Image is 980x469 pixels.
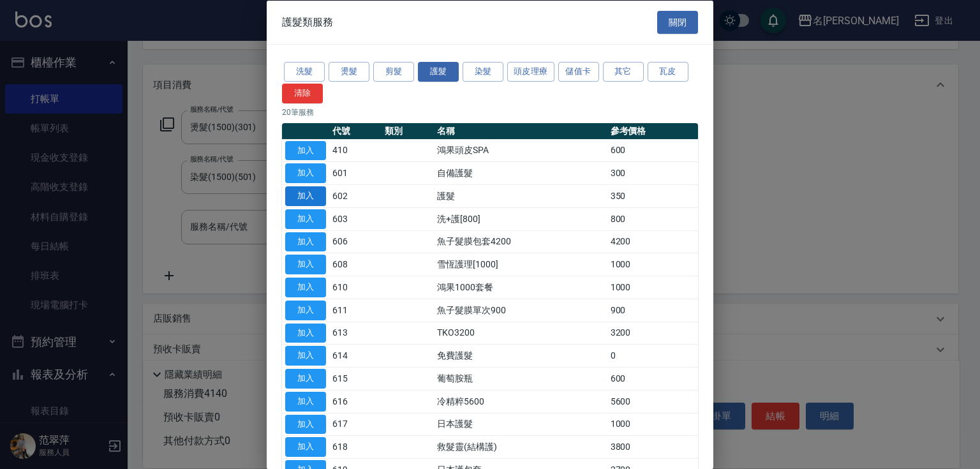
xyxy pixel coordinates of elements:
button: 加入 [285,391,326,411]
th: 參考價格 [607,123,698,139]
button: 頭皮理療 [507,62,554,82]
td: 410 [329,139,382,162]
td: 602 [329,184,382,207]
button: 燙髮 [329,62,369,82]
td: 350 [607,184,698,207]
button: 清除 [282,83,323,103]
td: 608 [329,253,382,276]
span: 護髮類服務 [282,15,333,28]
td: 3200 [607,322,698,345]
button: 瓦皮 [648,62,688,82]
button: 加入 [285,209,326,228]
td: 鴻果頭皮SPA [434,139,607,162]
button: 加入 [285,414,326,434]
button: 加入 [285,323,326,343]
button: 其它 [603,62,644,82]
td: 5600 [607,390,698,413]
button: 加入 [285,346,326,366]
td: 1000 [607,253,698,276]
button: 加入 [285,255,326,274]
td: 自備護髮 [434,161,607,184]
td: 雪恆護理[1000] [434,253,607,276]
th: 代號 [329,123,382,139]
td: 免費護髮 [434,344,607,367]
td: 603 [329,207,382,230]
th: 名稱 [434,123,607,139]
td: 冷精粹5600 [434,390,607,413]
td: 611 [329,299,382,322]
button: 加入 [285,186,326,206]
td: 800 [607,207,698,230]
td: 618 [329,435,382,458]
td: 鴻果1000套餐 [434,276,607,299]
td: 1000 [607,276,698,299]
button: 儲值卡 [558,62,599,82]
button: 加入 [285,140,326,160]
td: 4200 [607,230,698,253]
button: 洗髮 [284,62,325,82]
td: 613 [329,322,382,345]
td: 1000 [607,413,698,436]
button: 剪髮 [373,62,414,82]
button: 加入 [285,300,326,320]
td: 護髮 [434,184,607,207]
p: 20 筆服務 [282,106,698,117]
td: TKO3200 [434,322,607,345]
td: 葡萄胺瓶 [434,367,607,390]
button: 加入 [285,163,326,183]
button: 染髮 [463,62,503,82]
td: 601 [329,161,382,184]
td: 614 [329,344,382,367]
th: 類別 [382,123,434,139]
td: 魚子髮膜包套4200 [434,230,607,253]
td: 600 [607,367,698,390]
button: 關閉 [657,10,698,34]
td: 洗+護[800] [434,207,607,230]
td: 900 [607,299,698,322]
button: 護髮 [418,62,459,82]
td: 300 [607,161,698,184]
td: 3800 [607,435,698,458]
button: 加入 [285,437,326,457]
td: 616 [329,390,382,413]
td: 617 [329,413,382,436]
button: 加入 [285,278,326,297]
td: 600 [607,139,698,162]
button: 加入 [285,369,326,389]
td: 魚子髮膜單次900 [434,299,607,322]
td: 救髮靈(結構護) [434,435,607,458]
td: 615 [329,367,382,390]
td: 日本護髮 [434,413,607,436]
td: 610 [329,276,382,299]
td: 606 [329,230,382,253]
td: 0 [607,344,698,367]
button: 加入 [285,232,326,251]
